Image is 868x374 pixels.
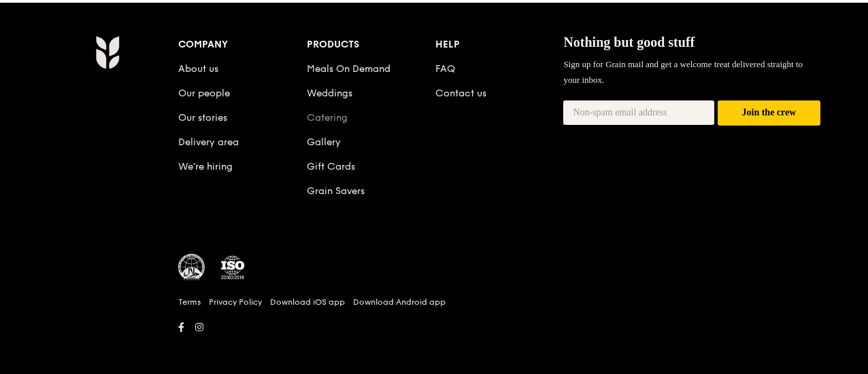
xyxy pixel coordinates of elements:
a: About us [178,63,218,75]
a: Catering [307,112,348,124]
img: MUIS Halal Certified [178,254,205,281]
span: Sign up for Grain mail and get a welcome treat delivered straight to your inbox. [563,59,803,84]
a: Our stories [178,112,227,124]
img: Grain [95,35,119,69]
button: Join the crew [718,100,820,126]
input: Non-spam email address [563,100,714,125]
a: Our people [178,88,230,99]
div: Products [307,35,435,54]
div: Company [178,35,307,54]
a: Weddings [307,88,352,99]
a: Download iOS app [270,297,345,307]
a: Privacy Policy [209,297,262,307]
a: Meals On Demand [307,63,390,75]
img: ISO Certified [219,254,246,281]
a: Delivery area [178,136,239,148]
div: Help [435,35,564,54]
a: FAQ [435,63,455,75]
a: We’re hiring [178,161,233,172]
a: Terms [178,297,201,307]
a: Grain Savers [307,185,365,197]
h6: Revision [42,337,826,348]
a: Gallery [307,136,341,148]
a: Contact us [435,88,486,99]
span: Nothing but good stuff [563,35,695,50]
a: Gift Cards [307,161,355,172]
a: Download Android app [353,297,446,307]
